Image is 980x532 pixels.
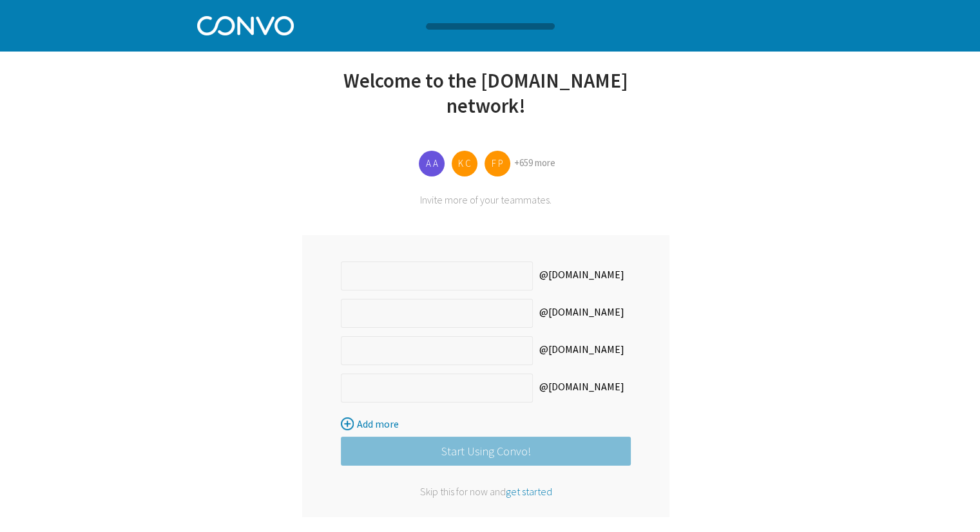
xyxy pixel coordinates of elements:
[533,299,631,328] label: @[DOMAIN_NAME]
[506,485,552,498] span: get started
[341,485,631,498] div: Skip this for now and
[533,336,631,365] label: @[DOMAIN_NAME]
[533,261,631,290] label: @[DOMAIN_NAME]
[341,437,631,466] button: Start Using Convo!
[452,151,477,176] div: K C
[302,193,669,206] div: Invite more of your teammates.
[197,13,294,35] img: Convo Logo
[419,151,445,176] div: A A
[533,374,631,403] label: @[DOMAIN_NAME]
[514,157,555,169] a: +659 more
[357,417,399,430] span: Add more
[485,151,510,176] div: F P
[302,68,669,134] div: Welcome to the [DOMAIN_NAME] network!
